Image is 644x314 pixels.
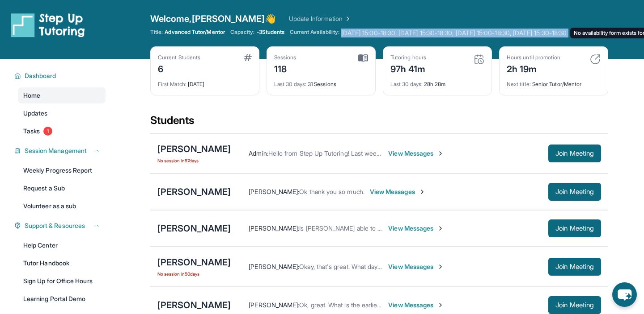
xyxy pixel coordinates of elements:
[157,270,231,277] span: No session in 50 days
[158,54,200,61] div: Current Students
[590,54,601,65] img: card
[18,162,106,178] a: Weekly Progress Report
[18,180,106,196] a: Request a Sub
[370,187,426,196] span: View Messages
[18,291,106,307] a: Learning Portal Demo
[299,188,364,195] span: Ok thank you so much.
[390,75,484,88] div: 28h 28m
[507,54,560,61] div: Hours until promotion
[25,146,87,155] span: Session Management
[23,91,40,100] span: Home
[555,151,594,156] span: Join Meeting
[249,263,299,270] span: [PERSON_NAME] :
[249,188,299,195] span: [PERSON_NAME] :
[150,29,163,36] span: Title:
[548,183,601,201] button: Join Meeting
[150,12,276,25] span: Welcome, [PERSON_NAME] 👋
[388,224,444,233] span: View Messages
[25,221,85,230] span: Support & Resources
[18,123,106,139] a: Tasks1
[299,301,480,309] span: Ok, great. What is the earliest time he is available on weekdays?
[244,54,252,61] img: card
[290,29,339,37] span: Current Availability:
[358,54,368,62] img: card
[274,54,297,61] div: Sessions
[157,299,231,311] div: [PERSON_NAME]
[43,127,52,136] span: 1
[18,273,106,289] a: Sign Up for Office Hours
[249,224,299,232] span: [PERSON_NAME] :
[555,302,594,308] span: Join Meeting
[299,224,390,232] span: Is [PERSON_NAME] able to join?
[150,113,608,133] div: Students
[548,296,601,314] button: Join Meeting
[390,54,426,61] div: Tutoring hours
[157,143,231,155] div: [PERSON_NAME]
[11,12,85,37] img: logo
[390,61,426,75] div: 97h 41m
[388,262,444,271] span: View Messages
[158,75,252,88] div: [DATE]
[18,198,106,214] a: Volunteer as a sub
[507,61,560,75] div: 2h 19m
[274,81,306,87] span: Last 30 days :
[249,301,299,309] span: [PERSON_NAME] :
[158,81,186,87] span: First Match :
[23,127,40,136] span: Tasks
[21,146,100,155] button: Session Management
[165,29,225,36] span: Advanced Tutor/Mentor
[157,157,231,164] span: No session in 57 days
[437,150,444,157] img: Chevron-Right
[548,258,601,276] button: Join Meeting
[257,29,285,36] span: -3 Students
[390,81,423,87] span: Last 30 days :
[158,61,200,75] div: 6
[555,189,594,194] span: Join Meeting
[343,14,352,23] img: Chevron Right
[274,61,297,75] div: 118
[21,71,100,80] button: Dashboard
[18,237,106,253] a: Help Center
[507,81,531,87] span: Next title :
[612,282,637,307] button: chat-button
[437,263,444,270] img: Chevron-Right
[548,219,601,237] button: Join Meeting
[21,221,100,230] button: Support & Resources
[548,145,601,162] button: Join Meeting
[341,29,567,37] span: [DATE] 15:00-18:30, [DATE] 15:30-18:30, [DATE] 15:00-18:30, [DATE] 15:30-18:30
[419,188,426,195] img: Chevron-Right
[474,54,484,65] img: card
[289,14,352,23] a: Update Information
[388,301,444,310] span: View Messages
[157,256,231,269] div: [PERSON_NAME]
[555,226,594,231] span: Join Meeting
[18,255,106,271] a: Tutor Handbook
[507,75,601,88] div: Senior Tutor/Mentor
[249,149,268,157] span: Admin :
[274,75,368,88] div: 31 Sessions
[23,109,48,118] span: Updates
[230,29,255,36] span: Capacity:
[157,222,231,235] div: [PERSON_NAME]
[299,263,465,270] span: Okay, that's great. What days and times work best for you?
[388,149,444,158] span: View Messages
[437,225,444,232] img: Chevron-Right
[18,105,106,121] a: Updates
[18,87,106,103] a: Home
[157,186,231,198] div: [PERSON_NAME]
[437,302,444,309] img: Chevron-Right
[555,264,594,269] span: Join Meeting
[25,71,56,80] span: Dashboard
